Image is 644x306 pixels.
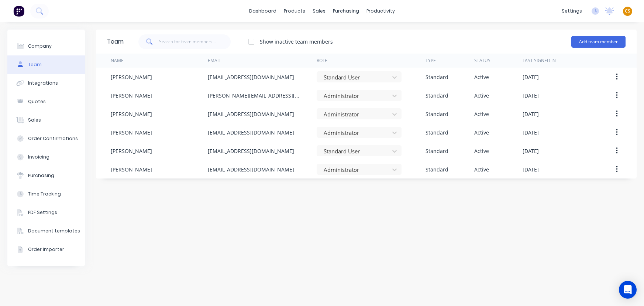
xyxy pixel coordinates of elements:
div: Quotes [28,98,46,105]
div: products [280,6,309,17]
input: Search for team members... [159,34,231,49]
div: Standard [426,129,448,136]
div: Time Tracking [28,191,61,197]
div: Standard [426,166,448,173]
div: [EMAIL_ADDRESS][DOMAIN_NAME] [208,147,294,155]
span: CS [625,8,630,14]
button: Purchasing [7,166,85,185]
div: sales [309,6,329,17]
div: Type [426,57,436,64]
div: Standard [426,110,448,118]
div: [EMAIL_ADDRESS][DOMAIN_NAME] [208,110,294,118]
div: Standard [426,147,448,155]
div: [PERSON_NAME][EMAIL_ADDRESS][DOMAIN_NAME] [208,92,302,99]
div: Last signed in [523,57,556,64]
img: Factory [13,6,24,17]
div: Status [474,57,490,64]
button: Invoicing [7,148,85,166]
div: [DATE] [523,129,539,136]
div: Company [28,43,52,50]
div: [DATE] [523,147,539,155]
div: Role [317,57,327,64]
button: Team [7,55,85,74]
button: Integrations [7,74,85,92]
div: Email [208,57,221,64]
div: Integrations [28,80,58,86]
div: [PERSON_NAME] [111,110,152,118]
div: Document templates [28,228,80,234]
div: settings [558,6,586,17]
div: [EMAIL_ADDRESS][DOMAIN_NAME] [208,166,294,173]
div: [EMAIL_ADDRESS][DOMAIN_NAME] [208,129,294,136]
div: Order Confirmations [28,135,78,142]
div: Team [107,37,124,46]
div: [DATE] [523,92,539,99]
div: [DATE] [523,110,539,118]
div: [PERSON_NAME] [111,73,152,81]
button: Document templates [7,222,85,240]
div: Active [474,110,489,118]
div: Invoicing [28,154,49,160]
div: Name [111,57,124,64]
div: [DATE] [523,73,539,81]
div: Sales [28,117,41,123]
div: Order Importer [28,246,64,253]
div: Active [474,166,489,173]
div: [DATE] [523,166,539,173]
div: Purchasing [28,172,54,179]
div: Team [28,61,42,68]
div: PDF Settings [28,209,57,216]
div: purchasing [329,6,363,17]
a: dashboard [245,6,280,17]
div: Standard [426,73,448,81]
div: [PERSON_NAME] [111,129,152,136]
div: [PERSON_NAME] [111,166,152,173]
button: PDF Settings [7,203,85,222]
div: Active [474,92,489,99]
div: Standard [426,92,448,99]
div: Active [474,73,489,81]
div: Active [474,147,489,155]
button: Quotes [7,92,85,111]
div: Active [474,129,489,136]
div: [PERSON_NAME] [111,92,152,99]
button: Order Importer [7,240,85,259]
div: Show inactive team members [260,38,333,45]
div: productivity [363,6,399,17]
button: Sales [7,111,85,129]
button: Order Confirmations [7,129,85,148]
div: [PERSON_NAME] [111,147,152,155]
button: Company [7,37,85,55]
button: Add team member [571,36,626,48]
div: [EMAIL_ADDRESS][DOMAIN_NAME] [208,73,294,81]
button: Time Tracking [7,185,85,203]
div: Open Intercom Messenger [619,281,637,299]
